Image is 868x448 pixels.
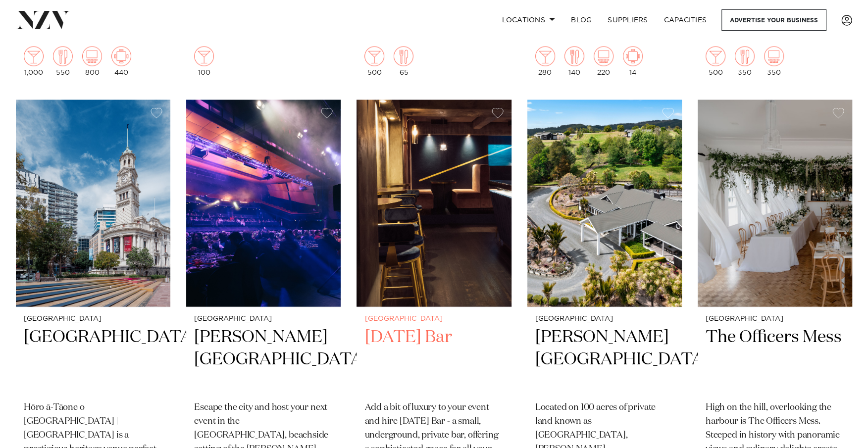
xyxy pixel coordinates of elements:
small: [GEOGRAPHIC_DATA] [194,315,333,323]
img: cocktail.png [706,47,725,66]
img: theatre.png [82,47,102,66]
div: 500 [706,47,725,76]
small: [GEOGRAPHIC_DATA] [535,315,674,323]
div: 100 [194,47,214,76]
img: meeting.png [111,47,131,66]
small: [GEOGRAPHIC_DATA] [364,315,503,323]
img: dining.png [735,47,755,66]
img: cocktail.png [24,47,44,66]
small: [GEOGRAPHIC_DATA] [24,315,162,323]
img: cocktail.png [535,47,555,66]
small: [GEOGRAPHIC_DATA] [706,315,844,323]
img: theatre.png [764,47,784,66]
div: 350 [735,47,755,76]
img: nzv-logo.png [16,11,70,29]
a: Advertise your business [721,9,826,31]
h2: The Officers Mess [706,326,844,393]
a: SUPPLIERS [600,9,656,31]
div: 220 [594,47,613,76]
h2: [DATE] Bar [364,326,503,393]
div: 1,000 [24,47,44,76]
div: 350 [764,47,784,76]
img: cocktail.png [194,47,214,66]
h2: [GEOGRAPHIC_DATA] [24,326,162,393]
img: theatre.png [594,47,613,66]
div: 140 [564,47,584,76]
h2: [PERSON_NAME][GEOGRAPHIC_DATA] [535,326,674,393]
img: dining.png [564,47,584,66]
div: 550 [53,47,73,76]
div: 440 [111,47,131,76]
a: Locations [494,9,563,31]
a: Capacities [656,9,715,31]
img: dining.png [394,47,413,66]
div: 14 [623,47,643,76]
img: cocktail.png [364,47,384,66]
a: BLOG [563,9,600,31]
img: meeting.png [623,47,643,66]
h2: [PERSON_NAME][GEOGRAPHIC_DATA] [194,326,333,393]
div: 800 [82,47,102,76]
div: 500 [364,47,384,76]
div: 280 [535,47,555,76]
div: 65 [394,47,413,76]
img: dining.png [53,47,73,66]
